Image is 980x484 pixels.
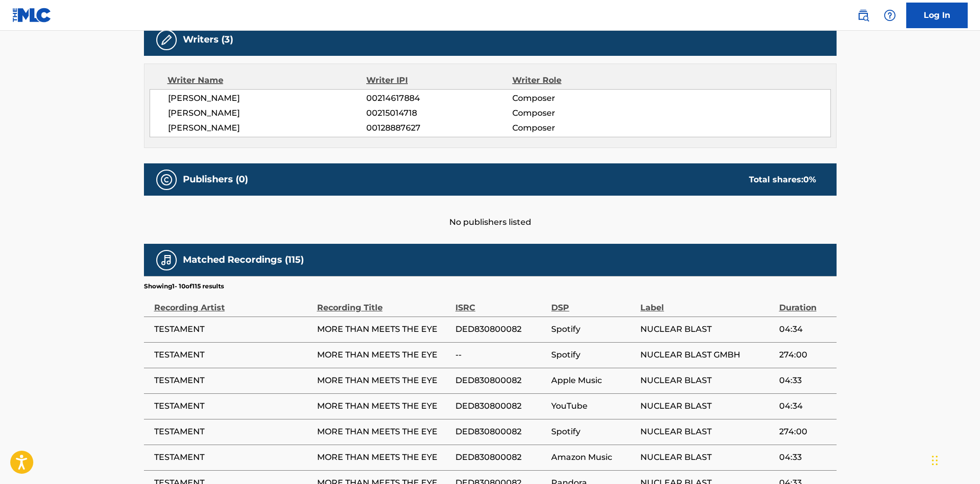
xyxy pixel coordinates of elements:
span: Spotify [551,426,635,438]
div: Writer Name [168,74,367,87]
span: NUCLEAR BLAST [640,451,774,464]
span: DED830800082 [455,400,546,412]
span: MORE THAN MEETS THE EYE [317,400,450,412]
span: DED830800082 [455,426,546,438]
div: Recording Artist [154,291,312,314]
span: 04:34 [779,323,831,335]
span: Amazon Music [551,451,635,464]
span: MORE THAN MEETS THE EYE [317,323,450,335]
span: [PERSON_NAME] [168,107,367,119]
div: Writer IPI [366,74,512,87]
span: TESTAMENT [154,451,312,464]
div: No publishers listed [144,196,837,228]
div: Help [880,5,900,26]
span: NUCLEAR BLAST [640,400,774,412]
span: 04:33 [779,451,831,464]
div: Writer Role [512,74,645,87]
h5: Publishers (0) [183,174,248,185]
span: MORE THAN MEETS THE EYE [317,349,450,361]
span: TESTAMENT [154,349,312,361]
p: Showing 1 - 10 of 115 results [144,282,224,291]
span: Apple Music [551,374,635,387]
span: MORE THAN MEETS THE EYE [317,374,450,387]
span: 274:00 [779,426,831,438]
span: NUCLEAR BLAST GMBH [640,349,774,361]
span: YouTube [551,400,635,412]
span: 00214617884 [366,92,512,104]
span: TESTAMENT [154,323,312,335]
span: [PERSON_NAME] [168,122,367,134]
a: Log In [906,3,968,28]
span: MORE THAN MEETS THE EYE [317,426,450,438]
h5: Matched Recordings (115) [183,254,304,266]
span: MORE THAN MEETS THE EYE [317,451,450,464]
img: help [884,9,896,22]
span: NUCLEAR BLAST [640,323,774,335]
img: MLC Logo [12,8,52,23]
span: 04:33 [779,374,831,387]
img: search [857,9,869,22]
span: 04:34 [779,400,831,412]
span: 00128887627 [366,122,512,134]
span: [PERSON_NAME] [168,92,367,104]
span: TESTAMENT [154,374,312,387]
span: DED830800082 [455,451,546,464]
div: DSP [551,291,635,314]
span: NUCLEAR BLAST [640,426,774,438]
span: 0 % [803,175,816,184]
span: -- [455,349,546,361]
div: Recording Title [317,291,450,314]
span: TESTAMENT [154,400,312,412]
iframe: Chat Widget [929,435,980,484]
span: 00215014718 [366,107,512,119]
span: 274:00 [779,349,831,361]
span: TESTAMENT [154,426,312,438]
span: NUCLEAR BLAST [640,374,774,387]
span: Composer [512,107,645,119]
img: Writers [160,34,173,46]
span: DED830800082 [455,374,546,387]
span: DED830800082 [455,323,546,335]
div: Duration [779,291,831,314]
img: Publishers [160,174,173,186]
h5: Writers (3) [183,34,233,46]
a: Public Search [853,5,873,26]
span: Composer [512,122,645,134]
span: Spotify [551,349,635,361]
span: Spotify [551,323,635,335]
div: Label [640,291,774,314]
div: ISRC [455,291,546,314]
div: Total shares: [749,174,816,186]
div: Drag [932,445,938,476]
span: Composer [512,92,645,104]
img: Matched Recordings [160,254,173,266]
